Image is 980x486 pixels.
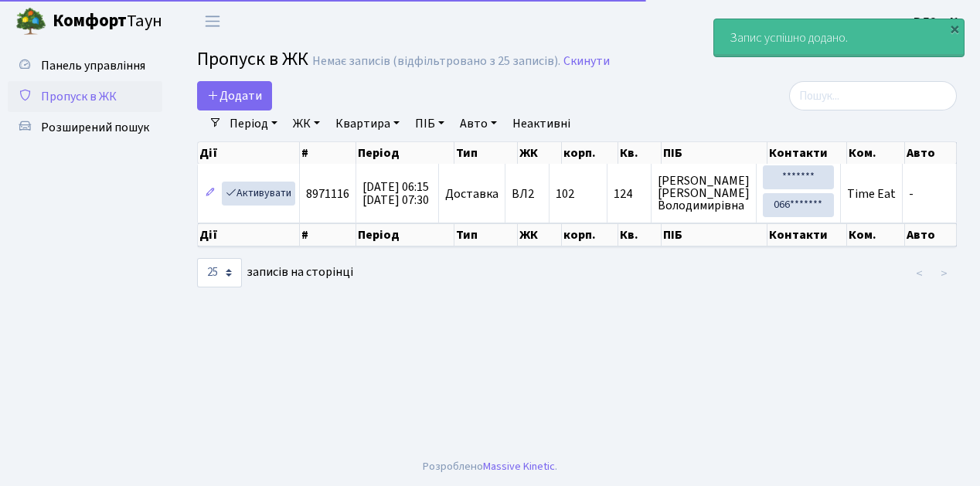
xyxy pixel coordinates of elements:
[556,185,574,202] span: 102
[847,185,896,202] span: Time Eat
[329,110,406,137] a: Квартира
[662,142,767,164] th: ПІБ
[8,112,162,143] a: Розширений пошук
[197,258,353,287] label: записів на сторінці
[409,110,451,137] a: ПІБ
[454,110,503,137] a: Авто
[356,142,455,164] th: Період
[454,223,518,246] th: Тип
[512,188,543,200] span: ВЛ2
[15,6,46,37] img: logo.png
[562,223,618,246] th: корп.
[53,8,127,33] b: Комфорт
[197,258,242,287] select: записів на сторінці
[193,8,232,34] button: Переключити навігацію
[905,223,957,246] th: Авто
[287,110,326,137] a: ЖК
[714,19,964,56] div: Запис успішно додано.
[300,223,356,246] th: #
[905,142,957,164] th: Авто
[947,21,962,36] div: ×
[198,142,300,164] th: Дії
[207,87,262,104] span: Додати
[614,188,645,200] span: 124
[658,175,750,212] span: [PERSON_NAME] [PERSON_NAME] Володимирівна
[789,81,957,110] input: Пошук...
[847,223,905,246] th: Ком.
[222,182,295,206] a: Активувати
[8,81,162,112] a: Пропуск в ЖК
[618,223,662,246] th: Кв.
[362,178,429,209] span: [DATE] 06:15 [DATE] 07:30
[618,142,662,164] th: Кв.
[454,142,518,164] th: Тип
[767,142,847,164] th: Контакти
[483,458,555,474] a: Massive Kinetic
[445,188,499,200] span: Доставка
[197,81,272,110] a: Додати
[198,223,300,246] th: Дії
[41,119,149,136] span: Розширений пошук
[914,13,961,30] b: ВЛ2 -. К.
[223,110,284,137] a: Період
[306,185,349,202] span: 8971116
[197,46,308,73] span: Пропуск в ЖК
[909,185,914,202] span: -
[300,142,356,164] th: #
[8,50,162,81] a: Панель управління
[356,223,455,246] th: Період
[662,223,767,246] th: ПІБ
[767,223,847,246] th: Контакти
[518,142,562,164] th: ЖК
[506,110,577,137] a: Неактивні
[41,57,145,74] span: Панель управління
[53,8,162,35] span: Таун
[518,223,562,246] th: ЖК
[563,54,610,69] a: Скинути
[914,12,961,31] a: ВЛ2 -. К.
[423,458,557,475] div: Розроблено .
[562,142,618,164] th: корп.
[847,142,905,164] th: Ком.
[312,54,560,69] div: Немає записів (відфільтровано з 25 записів).
[41,88,117,105] span: Пропуск в ЖК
